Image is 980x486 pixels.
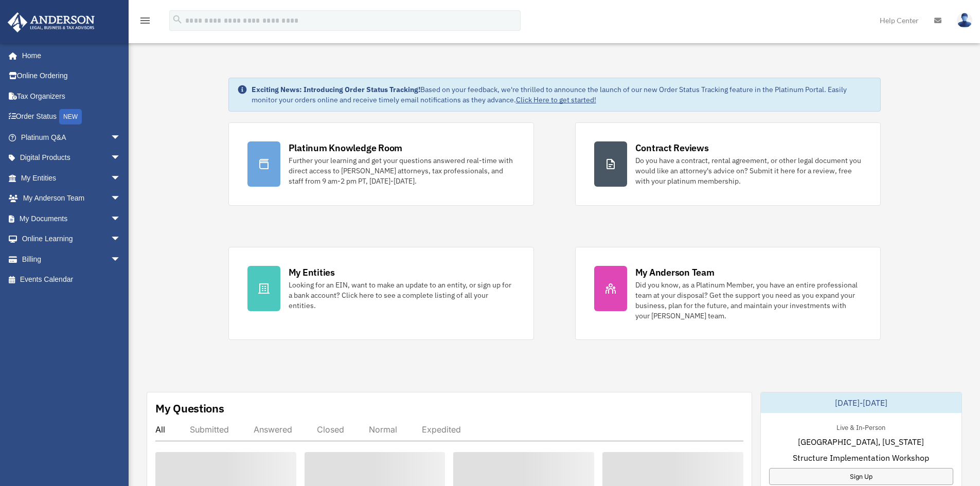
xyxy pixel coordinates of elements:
[155,424,165,435] div: All
[957,13,972,28] img: User Pic
[7,249,136,269] a: Billingarrow_drop_down
[761,392,961,413] div: [DATE]-[DATE]
[252,85,420,94] strong: Exciting News: Introducing Order Status Tracking!
[111,249,131,270] span: arrow_drop_down
[289,155,515,186] div: Further your learning and get your questions answered real-time with direct access to [PERSON_NAM...
[7,188,136,209] a: My Anderson Teamarrow_drop_down
[575,122,881,206] a: Contract Reviews Do you have a contract, rental agreement, or other legal document you would like...
[139,18,151,27] a: menu
[111,168,131,189] span: arrow_drop_down
[111,229,131,250] span: arrow_drop_down
[7,269,136,290] a: Events Calendar
[289,141,403,154] div: Platinum Knowledge Room
[228,247,534,340] a: My Entities Looking for an EIN, want to make an update to an entity, or sign up for a bank accoun...
[111,188,131,209] span: arrow_drop_down
[228,122,534,206] a: Platinum Knowledge Room Further your learning and get your questions answered real-time with dire...
[7,127,136,148] a: Platinum Q&Aarrow_drop_down
[7,86,136,106] a: Tax Organizers
[516,95,596,104] a: Click Here to get started!
[289,266,335,279] div: My Entities
[155,401,224,416] div: My Questions
[828,421,894,432] div: Live & In-Person
[289,280,515,311] div: Looking for an EIN, want to make an update to an entity, or sign up for a bank account? Click her...
[635,141,709,154] div: Contract Reviews
[422,424,461,435] div: Expedited
[635,155,862,186] div: Do you have a contract, rental agreement, or other legal document you would like an attorney's ad...
[59,109,82,124] div: NEW
[190,424,229,435] div: Submitted
[575,247,881,340] a: My Anderson Team Did you know, as a Platinum Member, you have an entire professional team at your...
[317,424,344,435] div: Closed
[7,168,136,188] a: My Entitiesarrow_drop_down
[252,84,872,105] div: Based on your feedback, we're thrilled to announce the launch of our new Order Status Tracking fe...
[172,14,183,25] i: search
[139,14,151,27] i: menu
[369,424,397,435] div: Normal
[635,280,862,321] div: Did you know, as a Platinum Member, you have an entire professional team at your disposal? Get th...
[635,266,715,279] div: My Anderson Team
[7,66,136,86] a: Online Ordering
[7,45,131,66] a: Home
[798,436,924,448] span: [GEOGRAPHIC_DATA], [US_STATE]
[793,452,929,464] span: Structure Implementation Workshop
[111,148,131,169] span: arrow_drop_down
[769,468,953,485] a: Sign Up
[7,229,136,249] a: Online Learningarrow_drop_down
[7,208,136,229] a: My Documentsarrow_drop_down
[7,106,136,128] a: Order StatusNEW
[254,424,292,435] div: Answered
[5,12,98,32] img: Anderson Advisors Platinum Portal
[7,148,136,168] a: Digital Productsarrow_drop_down
[111,127,131,148] span: arrow_drop_down
[111,208,131,229] span: arrow_drop_down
